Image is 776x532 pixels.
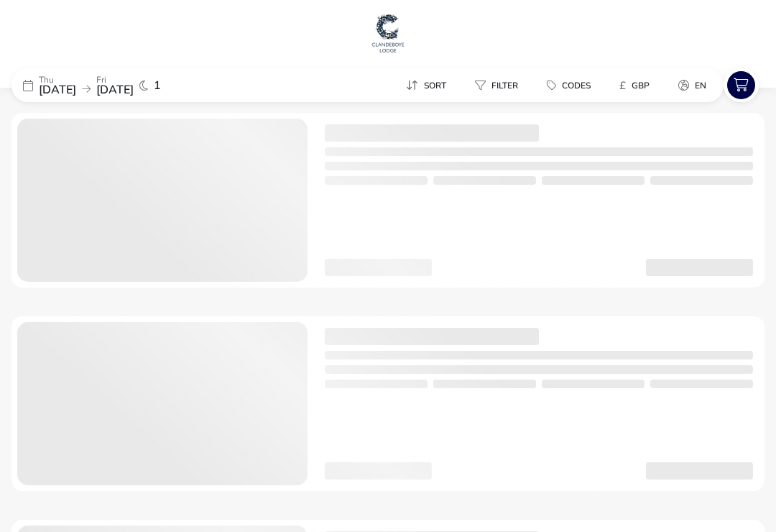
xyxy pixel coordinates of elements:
[424,80,446,91] span: Sort
[608,75,661,96] button: £GBP
[39,82,76,98] span: [DATE]
[11,68,227,102] div: Thu[DATE]Fri[DATE]1
[491,80,518,91] span: Filter
[562,80,591,91] span: Codes
[96,82,134,98] span: [DATE]
[370,12,406,55] img: Main Website
[535,75,608,96] naf-pibe-menu-bar-item: Codes
[96,75,134,84] p: Fri
[394,75,463,96] naf-pibe-menu-bar-item: Sort
[463,75,530,96] button: Filter
[632,80,650,91] span: GBP
[608,75,667,96] naf-pibe-menu-bar-item: £GBP
[394,75,458,96] button: Sort
[154,80,161,91] span: 1
[619,78,626,93] i: £
[667,75,724,96] naf-pibe-menu-bar-item: en
[39,75,76,84] p: Thu
[667,75,718,96] button: en
[535,75,602,96] button: Codes
[463,75,535,96] naf-pibe-menu-bar-item: Filter
[695,80,706,91] span: en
